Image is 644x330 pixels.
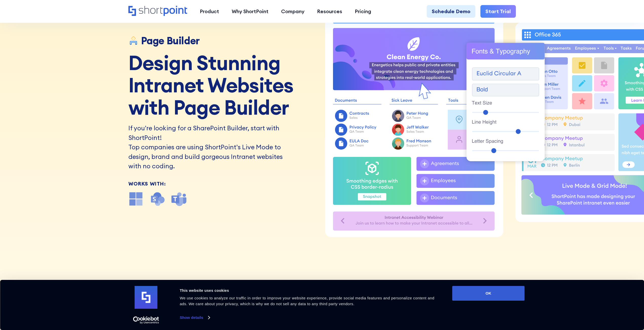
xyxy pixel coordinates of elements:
p: Top companies are using ShortPoint's Live Mode to design, brand and build gorgeous Intranet websi... [128,142,285,171]
div: This website uses cookies [180,287,441,294]
a: Usercentrics Cookiebot - opens in a new window [124,316,168,324]
a: Show details [180,314,210,321]
div: Product [200,8,219,15]
a: Company [275,5,311,18]
div: Page Builder [141,35,200,47]
div: Works With: [128,181,318,186]
div: Resources [317,8,342,15]
a: Home [128,6,187,17]
div: Company [281,8,304,15]
iframe: Chat Widget [553,271,644,330]
a: Start Trial [480,5,516,18]
a: Why ShortPoint [225,5,275,18]
img: SharePoint icon [150,191,165,207]
a: Product [193,5,225,18]
img: microsoft office icon [128,191,144,207]
div: Pricing [355,8,371,15]
h2: If you're looking for a SharePoint Builder, start with ShortPoint! [128,123,285,142]
a: Resources [311,5,348,18]
h1: Design Stunning Intranet Websites with Page Builder [128,52,318,118]
img: microsoft teams icon [171,191,187,207]
button: OK [452,286,525,301]
img: logo [135,286,158,309]
a: Pricing [348,5,378,18]
span: We use cookies to analyze our traffic in order to improve your website experience, provide social... [180,296,435,306]
a: Schedule Demo [427,5,475,18]
div: Why ShortPoint [232,8,268,15]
